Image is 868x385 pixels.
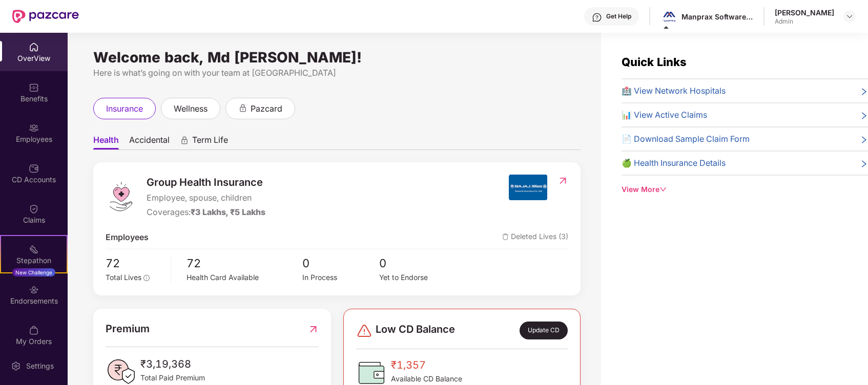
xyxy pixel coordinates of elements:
[860,135,868,145] span: right
[106,273,141,282] span: Total Lives
[860,159,868,169] span: right
[622,133,750,145] span: 📄 Download Sample Claim Form
[391,357,462,373] span: ₹1,357
[140,372,205,383] span: Total Paid Premium
[509,175,547,200] img: insurerIcon
[147,175,265,190] span: Group Health Insurance
[860,111,868,121] span: right
[140,356,205,372] span: ₹3,19,368
[106,181,136,212] img: logo
[376,322,455,339] span: Low CD Balance
[379,254,457,272] span: 0
[29,123,39,133] img: svg+xml;base64,PHN2ZyBpZD0iRW1wbG95ZWVzIiB4bWxucz0iaHR0cDovL3d3dy53My5vcmcvMjAwMC9zdmciIHdpZHRoPS...
[251,102,282,115] span: pazcard
[606,12,631,20] div: Get Help
[93,135,119,149] span: Health
[557,176,568,186] img: RedirectIcon
[106,254,163,272] span: 72
[187,272,302,283] div: Health Card Available
[1,255,67,266] div: Stepathon
[502,233,509,240] img: deleteIcon
[622,184,868,195] div: View More
[191,207,265,217] span: ₹3 Lakhs, ₹5 Lakhs
[29,244,39,254] img: svg+xml;base64,PHN2ZyB4bWxucz0iaHR0cDovL3d3dy53My5vcmcvMjAwMC9zdmciIHdpZHRoPSIyMSIgaGVpZ2h0PSIyMC...
[238,103,247,113] div: animation
[502,231,568,244] span: Deleted Lives (3)
[308,321,319,337] img: RedirectIcon
[147,191,265,204] span: Employee, spouse, children
[106,102,143,115] span: insurance
[302,254,380,272] span: 0
[29,163,39,174] img: svg+xml;base64,PHN2ZyBpZD0iQ0RfQWNjb3VudHMiIGRhdGEtbmFtZT0iQ0QgQWNjb3VudHMiIHhtbG5zPSJodHRwOi8vd3...
[520,322,568,339] div: Update CD
[622,109,707,121] span: 📊 View Active Claims
[147,206,265,219] div: Coverages:
[143,275,150,281] span: info-circle
[622,84,726,97] span: 🏥 View Network Hospitals
[302,272,380,283] div: In Process
[775,17,834,26] div: Admin
[659,186,667,193] span: down
[12,10,79,23] img: New Pazcare Logo
[845,12,854,20] img: svg+xml;base64,PHN2ZyBpZD0iRHJvcGRvd24tMzJ4MzIiIHhtbG5zPSJodHRwOi8vd3d3LnczLm9yZy8yMDAwL3N2ZyIgd2...
[106,231,149,244] span: Employees
[775,8,834,17] div: [PERSON_NAME]
[592,12,602,23] img: svg+xml;base64,PHN2ZyBpZD0iSGVscC0zMngzMiIgeG1sbnM9Imh0dHA6Ly93d3cudzMub3JnLzIwMDAvc3ZnIiB3aWR0aD...
[11,361,21,371] img: svg+xml;base64,PHN2ZyBpZD0iU2V0dGluZy0yMHgyMCIgeG1sbnM9Imh0dHA6Ly93d3cudzMub3JnLzIwMDAvc3ZnIiB3aW...
[391,373,462,384] span: Available CD Balance
[192,135,228,149] span: Term Life
[187,254,302,272] span: 72
[29,42,39,52] img: svg+xml;base64,PHN2ZyBpZD0iSG9tZSIgeG1sbnM9Imh0dHA6Ly93d3cudzMub3JnLzIwMDAvc3ZnIiB3aWR0aD0iMjAiIG...
[356,323,373,339] img: svg+xml;base64,PHN2ZyBpZD0iRGFuZ2VyLTMyeDMyIiB4bWxucz0iaHR0cDovL3d3dy53My5vcmcvMjAwMC9zdmciIHdpZH...
[860,87,868,97] span: right
[129,135,170,149] span: Accidental
[23,361,57,371] div: Settings
[29,285,39,295] img: svg+xml;base64,PHN2ZyBpZD0iRW5kb3JzZW1lbnRzIiB4bWxucz0iaHR0cDovL3d3dy53My5vcmcvMjAwMC9zdmciIHdpZH...
[106,321,150,337] span: Premium
[29,204,39,214] img: svg+xml;base64,PHN2ZyBpZD0iQ2xhaW0iIHhtbG5zPSJodHRwOi8vd3d3LnczLm9yZy8yMDAwL3N2ZyIgd2lkdGg9IjIwIi...
[29,82,39,93] img: svg+xml;base64,PHN2ZyBpZD0iQmVuZWZpdHMiIHhtbG5zPSJodHRwOi8vd3d3LnczLm9yZy8yMDAwL3N2ZyIgd2lkdGg9Ij...
[93,53,581,61] div: Welcome back, Md [PERSON_NAME]!
[662,9,677,24] img: mx%20logo%20(2).png
[29,325,39,335] img: svg+xml;base64,PHN2ZyBpZD0iTXlfT3JkZXJzIiBkYXRhLW5hbWU9Ik15IE9yZGVycyIgeG1sbnM9Imh0dHA6Ly93d3cudz...
[93,67,581,79] div: Here is what’s going on with your team at [GEOGRAPHIC_DATA]
[180,136,189,145] div: animation
[622,157,726,169] span: 🍏 Health Insurance Details
[12,268,55,276] div: New Challenge
[681,12,753,22] div: Manprax Software Llp
[379,272,457,283] div: Yet to Endorse
[174,102,208,115] span: wellness
[622,55,687,69] span: Quick Links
